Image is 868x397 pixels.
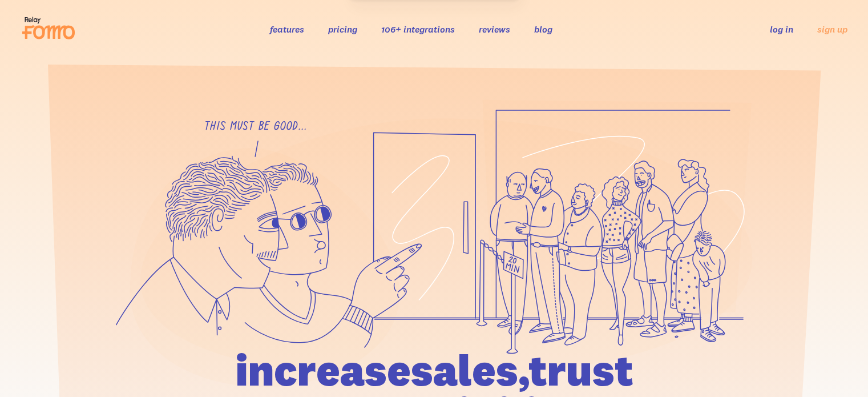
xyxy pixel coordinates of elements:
a: blog [534,23,552,35]
a: log in [770,23,793,35]
a: reviews [479,23,510,35]
a: sign up [817,23,847,35]
a: 106+ integrations [381,23,455,35]
a: features [270,23,304,35]
a: pricing [328,23,357,35]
